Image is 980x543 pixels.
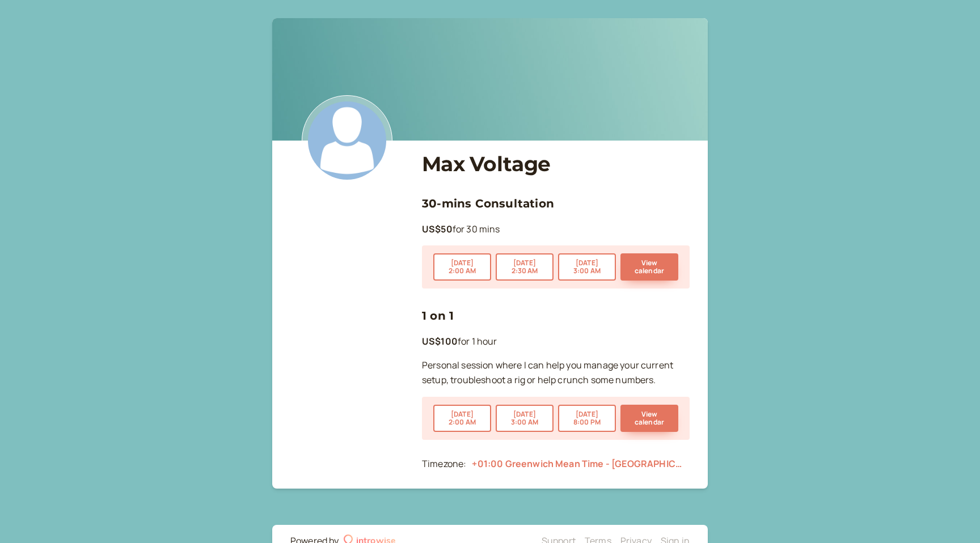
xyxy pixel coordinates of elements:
[422,309,454,323] a: 1 on 1
[422,222,690,237] p: for 30 mins
[422,223,453,235] b: US$50
[422,358,690,388] p: Personal session where I can help you manage your current setup, troubleshoot a rig or help crunc...
[496,405,554,432] button: [DATE]3:00 AM
[558,253,616,281] button: [DATE]3:00 AM
[433,405,491,432] button: [DATE]2:00 AM
[496,253,554,281] button: [DATE]2:30 AM
[422,152,690,176] h1: Max Voltage
[620,253,678,281] button: View calendar
[422,334,690,349] p: for 1 hour
[422,335,458,347] b: US$100
[620,405,678,432] button: View calendar
[433,253,491,281] button: [DATE]2:00 AM
[558,405,616,432] button: [DATE]8:00 PM
[422,197,554,210] a: 30-mins Consultation
[422,457,466,472] div: Timezone:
